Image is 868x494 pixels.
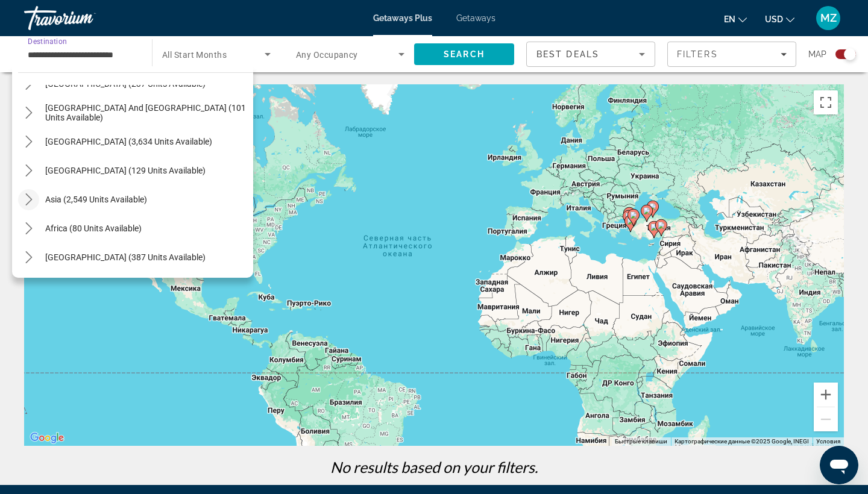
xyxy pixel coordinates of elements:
span: Best Deals [536,49,599,59]
button: Select destination: Central America (129 units available) [39,160,212,181]
button: Toggle Australia (237 units available) submenu [18,73,39,95]
span: [GEOGRAPHIC_DATA] and [GEOGRAPHIC_DATA] (101 units available) [45,103,247,122]
span: Search [444,49,485,59]
a: Условия (ссылка откроется в новой вкладке) [816,438,840,445]
mat-select: Sort by [536,47,645,61]
button: Filters [667,42,796,67]
button: Включить полноэкранный режим [814,90,838,114]
button: Select destination: Asia (2,549 units available) [39,189,153,210]
a: Открыть эту область в Google Картах (в новом окне) [27,430,67,446]
span: Картографические данные ©2025 Google, INEGI [675,438,809,445]
div: Destination options [12,66,253,278]
button: Toggle Middle East (387 units available) submenu [18,247,39,268]
span: [GEOGRAPHIC_DATA] (3,634 units available) [45,137,212,146]
button: Select destination: South America (3,634 units available) [39,131,218,152]
span: MZ [820,12,837,24]
span: Filters [677,49,718,59]
span: Destination [28,37,67,45]
input: Select destination [28,48,136,62]
button: Уменьшить [814,407,838,431]
button: User Menu [813,5,844,31]
span: USD [765,14,783,24]
a: Travorium [24,2,145,34]
button: Select destination: Middle East (387 units available) [39,246,212,268]
span: en [724,14,735,24]
img: Google [27,430,67,446]
span: Map [808,46,826,63]
button: Select destination: South Pacific and Oceania (101 units available) [39,102,253,123]
button: Быстрые клавиши [615,437,667,446]
span: Any Occupancy [296,50,358,60]
button: Toggle South America (3,634 units available) submenu [18,131,39,152]
a: Getaways Plus [373,13,432,23]
span: [GEOGRAPHIC_DATA] (129 units available) [45,166,206,175]
button: Toggle Africa (80 units available) submenu [18,218,39,239]
a: Getaways [456,13,495,23]
span: Asia (2,549 units available) [45,195,147,204]
p: No results based on your filters. [18,458,850,476]
button: Search [414,43,514,65]
span: Africa (80 units available) [45,224,142,233]
button: Toggle Asia (2,549 units available) submenu [18,189,39,210]
button: Select destination: Australia (237 units available) [39,73,212,95]
button: Change language [724,10,747,28]
button: Change currency [765,10,794,28]
span: [GEOGRAPHIC_DATA] (387 units available) [45,252,206,262]
iframe: Кнопка запуска окна обмена сообщениями [820,446,858,484]
button: Toggle Central America (129 units available) submenu [18,160,39,181]
span: All Start Months [162,50,227,60]
button: Увеличить [814,383,838,407]
button: Select destination: Africa (80 units available) [39,217,148,239]
button: Toggle South Pacific and Oceania (101 units available) submenu [18,102,39,123]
